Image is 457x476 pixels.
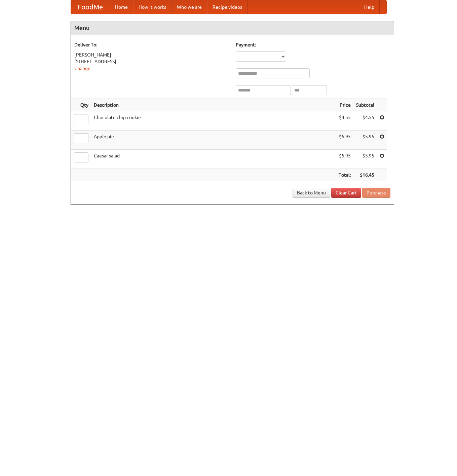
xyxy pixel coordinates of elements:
[236,41,390,48] h5: Payment:
[71,21,394,35] h4: Menu
[74,41,229,48] h5: Deliver To:
[91,99,336,111] th: Description
[74,58,229,65] div: [STREET_ADDRESS]
[207,0,247,14] a: Recipe videos
[71,99,91,111] th: Qty
[336,150,353,169] td: $5.95
[353,150,377,169] td: $5.95
[71,0,110,14] a: FoodMe
[133,0,172,14] a: How it works
[172,0,207,14] a: Who we are
[353,111,377,131] td: $4.55
[353,169,377,181] th: $16.45
[336,99,353,111] th: Price
[110,0,133,14] a: Home
[336,111,353,131] td: $4.55
[353,131,377,150] td: $5.95
[362,188,390,198] button: Purchase
[74,51,229,58] div: [PERSON_NAME]
[336,131,353,150] td: $5.95
[336,169,353,181] th: Total:
[74,66,90,71] a: Change
[353,99,377,111] th: Subtotal
[91,150,336,169] td: Caesar salad
[293,188,330,198] a: Back to Menu
[331,188,361,198] a: Clear Cart
[91,111,336,131] td: Chocolate chip cookie
[359,0,380,14] a: Help
[91,131,336,150] td: Apple pie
